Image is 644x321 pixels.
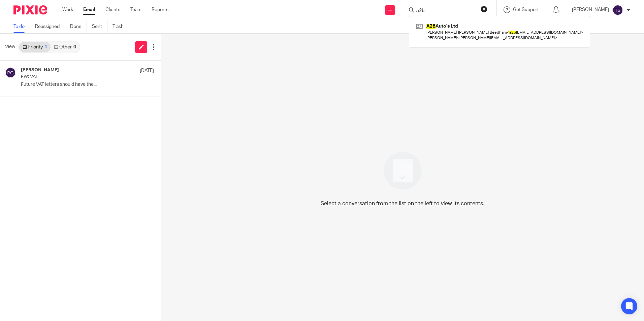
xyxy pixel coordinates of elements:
img: svg%3E [612,5,623,15]
input: Search [416,8,476,14]
span: Get Support [513,7,539,12]
a: To do [13,20,30,33]
p: Select a conversation from the list on the left to view its contents. [321,200,484,208]
img: image [379,147,426,194]
a: Team [130,6,141,13]
h4: [PERSON_NAME] [21,67,59,73]
a: Email [83,6,95,13]
p: Future VAT letters should have the... [21,82,154,87]
a: Work [62,6,73,13]
p: [DATE] [140,67,154,74]
a: Sent [92,20,107,33]
div: 0 [73,45,76,49]
img: Pixie [13,5,47,14]
a: Clients [105,6,120,13]
p: [PERSON_NAME] [572,6,609,13]
p: FW: VAT [21,74,127,80]
span: View [5,43,15,50]
div: 1 [44,45,47,49]
a: Other0 [51,42,79,52]
a: Reports [152,6,168,13]
a: Done [70,20,87,33]
a: Reassigned [35,20,65,33]
button: Clear [481,6,487,12]
a: Trash [112,20,129,33]
a: Priority1 [19,42,51,52]
img: svg%3E [5,67,16,78]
